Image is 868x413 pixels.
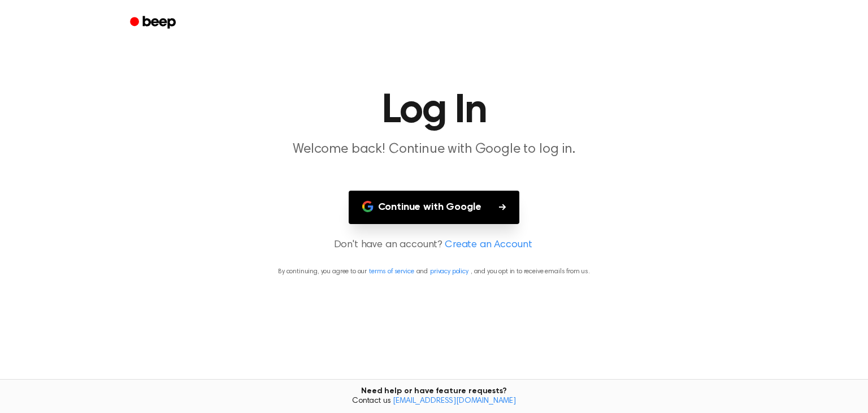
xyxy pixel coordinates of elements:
[14,238,854,253] p: Don't have an account?
[7,397,861,407] span: Contact us
[122,12,186,34] a: Beep
[145,91,723,131] h1: Log In
[430,268,468,275] a: privacy policy
[369,268,414,275] a: terms of service
[14,266,854,277] p: By continuing, you agree to our and , and you opt in to receive emails from us.
[217,140,651,159] p: Welcome back! Continue with Google to log in.
[445,238,532,253] a: Create an Account
[393,397,516,405] a: [EMAIL_ADDRESS][DOMAIN_NAME]
[349,191,520,224] button: Continue with Google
